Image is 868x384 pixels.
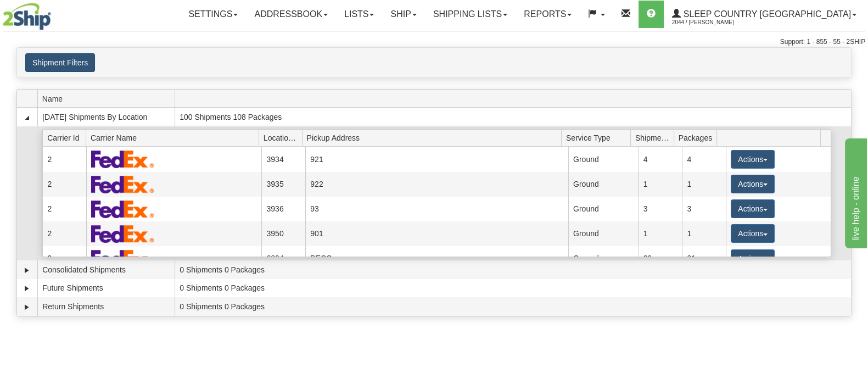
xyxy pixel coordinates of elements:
td: 3950 [261,221,305,246]
button: Shipment Filters [25,53,95,72]
td: Ground [568,147,639,171]
img: FedEx [91,150,154,168]
button: Actions [731,199,775,218]
td: 922 [305,172,568,197]
td: 3934 [261,147,305,171]
td: 1 [638,221,682,246]
a: Addressbook [246,1,336,28]
iframe: chat widget [843,136,867,248]
td: 2 [42,147,86,171]
span: Location Id [264,129,302,146]
td: Ground [568,221,639,246]
span: Pickup Address [307,129,562,146]
td: Ground [568,172,639,197]
a: Shipping lists [425,1,516,28]
span: Name [42,90,175,107]
button: Actions [731,249,775,268]
td: 31 [682,246,726,271]
td: Return Shipments [37,297,175,316]
td: 0 Shipments 0 Packages [175,297,851,316]
td: 1 [638,172,682,197]
span: Carrier Id [47,129,86,146]
td: 2 [42,197,86,221]
span: Packages [679,129,717,146]
td: [DATE] Shipments By Location [37,108,175,126]
td: 6824 [261,246,305,271]
td: 4 [638,147,682,171]
td: 2 [42,246,86,271]
button: Actions [731,150,775,169]
a: Expand [21,265,32,276]
a: Expand [21,302,32,313]
td: 93 [305,197,568,221]
td: 4 [682,147,726,171]
a: Settings [180,1,246,28]
span: Carrier Name [91,129,259,146]
td: 100 Shipments 108 Packages [175,108,851,126]
div: live help - online [8,7,102,20]
img: FedEx [91,175,154,193]
span: Shipments [635,129,674,146]
td: Ground [568,246,639,271]
button: Actions [731,175,775,193]
td: 2 [42,172,86,197]
div: Support: 1 - 855 - 55 - 2SHIP [3,37,865,47]
img: FedEx [91,200,154,218]
td: 0 Shipments 0 Packages [175,279,851,298]
a: Ship [382,1,424,28]
span: Sleep Country [GEOGRAPHIC_DATA] [681,9,851,19]
td: Ground [568,197,639,221]
td: 1 [682,172,726,197]
td: Future Shipments [37,279,175,298]
td: 901 [305,221,568,246]
td: 921 [305,147,568,171]
td: 29 [638,246,682,271]
td: 3935 [261,172,305,197]
a: Reports [516,1,580,28]
img: FedEx [91,225,154,243]
td: 3 [682,197,726,221]
td: 1 [682,221,726,246]
td: 0 Shipments 0 Packages [175,260,851,279]
a: Expand [21,283,32,294]
span: Service Type [566,129,630,146]
img: logo2044.jpg [3,3,51,30]
a: Sleep Country [GEOGRAPHIC_DATA] 2044 / [PERSON_NAME] [664,1,865,28]
td: 3 [638,197,682,221]
a: Lists [336,1,382,28]
td: BECO [305,246,568,271]
td: Consolidated Shipments [37,260,175,279]
td: 3936 [261,197,305,221]
span: 2044 / [PERSON_NAME] [672,17,754,28]
img: FedEx [91,249,154,268]
td: 2 [42,221,86,246]
a: Collapse [21,112,32,123]
button: Actions [731,224,775,243]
